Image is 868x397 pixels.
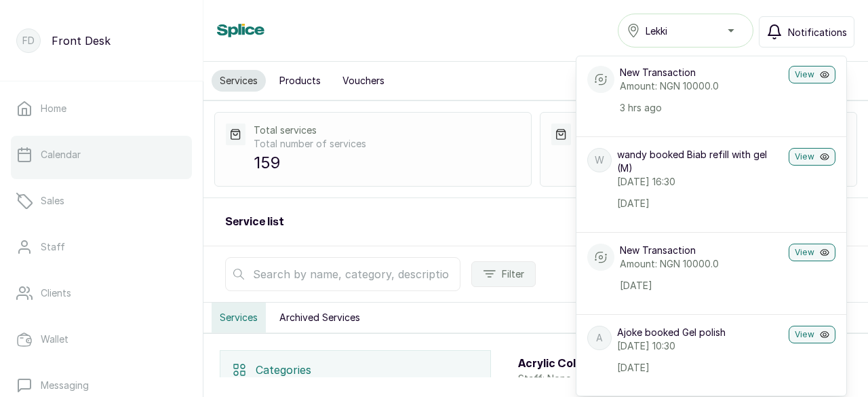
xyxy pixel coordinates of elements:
[789,244,835,261] button: View
[225,214,284,230] h2: Service list
[212,70,266,92] button: Services
[789,326,835,343] button: View
[617,197,783,210] p: [DATE]
[617,339,783,353] p: [DATE] 10:30
[11,136,192,174] a: Calendar
[41,148,81,162] p: Calendar
[41,102,66,115] p: Home
[620,257,783,271] p: Amount: NGN 10000.0
[11,182,192,220] a: Sales
[617,361,783,375] p: [DATE]
[759,16,854,48] button: Notifications
[11,228,192,266] a: Staff
[620,244,783,257] p: New Transaction
[620,66,783,79] p: New Transaction
[789,66,835,83] button: View
[52,33,111,49] p: Front Desk
[518,356,705,372] h3: Acrylic colored powder new set ( 4 )
[646,24,667,38] span: Lekki
[271,303,368,333] button: Archived Services
[256,362,311,378] p: Categories
[620,101,783,115] p: 3 hrs ago
[617,326,783,339] p: Ajoke booked Gel polish
[617,148,783,175] p: wandy booked Biab refill with gel (M)
[254,137,520,151] p: Total number of services
[271,70,329,92] button: Products
[620,279,783,292] p: [DATE]
[254,151,520,175] p: 159
[11,274,192,312] a: Clients
[618,14,753,48] button: Lekki
[596,331,603,345] p: A
[11,90,192,128] a: Home
[471,261,536,287] button: Filter
[595,153,604,167] p: w
[788,25,847,39] span: Notifications
[502,267,524,281] span: Filter
[620,79,783,93] p: Amount: NGN 10000.0
[334,70,393,92] button: Vouchers
[11,320,192,358] a: Wallet
[617,175,783,189] p: [DATE] 16:30
[41,194,64,208] p: Sales
[41,379,89,392] p: Messaging
[254,124,520,137] p: Total services
[225,257,460,291] input: Search by name, category, description, price
[789,148,835,166] button: View
[41,333,68,346] p: Wallet
[212,303,266,333] button: Services
[22,34,35,48] p: FD
[518,372,705,385] p: Staff: None
[41,240,65,254] p: Staff
[41,286,71,300] p: Clients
